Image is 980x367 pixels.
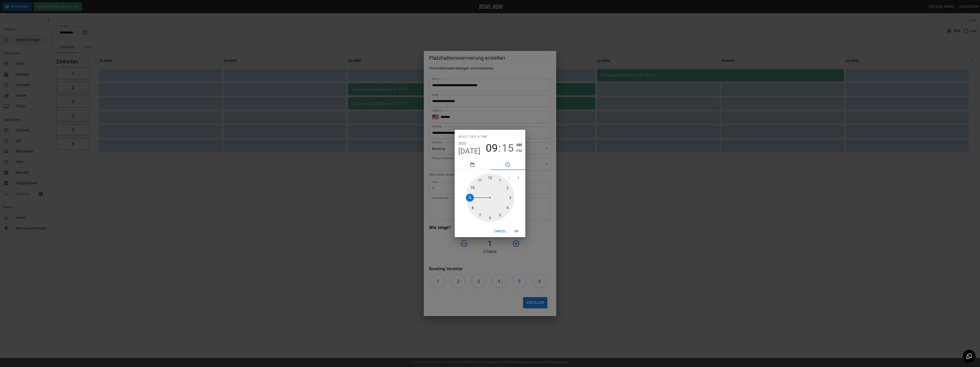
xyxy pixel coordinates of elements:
button: 09 [486,142,498,154]
button: OK [509,227,524,235]
button: pick date [455,159,490,170]
button: AM [516,142,522,148]
button: pick time [490,159,525,170]
span: : [498,142,501,154]
button: PM [516,148,522,154]
button: [DATE] [458,147,481,156]
button: 2025 [458,140,466,147]
button: 15 [502,142,514,154]
span: Select date & time [458,133,487,140]
button: Cancel [492,227,508,235]
button: open next view [514,173,523,182]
